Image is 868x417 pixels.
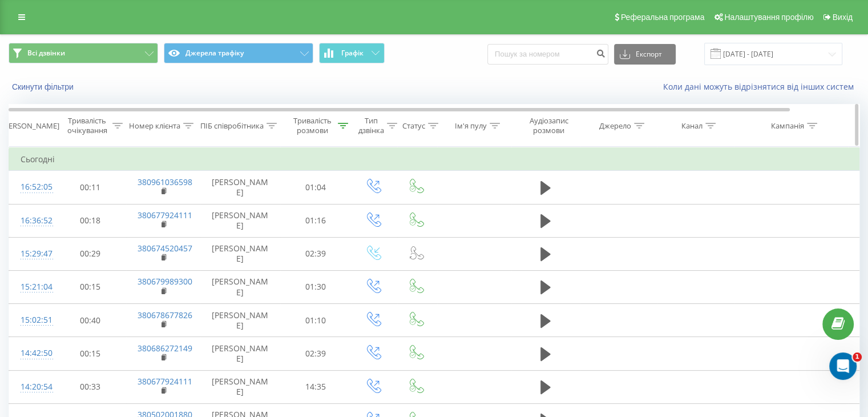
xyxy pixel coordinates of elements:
a: 380961036598 [138,177,192,187]
td: 01:04 [280,171,352,204]
td: 02:39 [280,337,352,370]
span: Налаштування профілю [724,13,813,22]
span: Реферальна програма [621,13,705,22]
td: 02:39 [280,237,352,270]
iframe: Intercom live chat [829,352,857,380]
td: [PERSON_NAME] [200,204,280,237]
div: ПІБ співробітника [200,121,264,131]
td: [PERSON_NAME] [200,270,280,303]
a: Коли дані можуть відрізнятися вiд інших систем [663,81,859,92]
a: 380678677826 [138,310,192,320]
div: Тривалість розмови [290,116,335,135]
button: Всі дзвінки [9,43,158,63]
a: 380679989300 [138,276,192,287]
input: Пошук за номером [487,44,608,65]
td: 00:33 [55,370,126,403]
div: 15:29:47 [21,243,43,265]
td: 01:10 [280,304,352,337]
div: 14:42:50 [21,342,43,364]
div: 15:02:51 [21,309,43,331]
td: 01:30 [280,270,352,303]
td: [PERSON_NAME] [200,237,280,270]
a: 380677924111 [138,210,192,220]
td: 00:40 [55,304,126,337]
span: Графік [341,49,364,57]
a: 380686272149 [138,343,192,354]
a: 380674520457 [138,243,192,254]
td: 14:35 [280,370,352,403]
div: Кампанія [771,121,804,131]
td: 01:16 [280,204,352,237]
button: Скинути фільтри [9,82,79,92]
button: Експорт [614,44,676,65]
a: 380677924111 [138,376,192,387]
div: Тривалість очікування [64,116,110,135]
td: 00:15 [55,337,126,370]
div: 14:20:54 [21,376,43,398]
td: [PERSON_NAME] [200,304,280,337]
div: [PERSON_NAME] [2,121,59,131]
td: [PERSON_NAME] [200,171,280,204]
div: 15:21:04 [21,276,43,298]
button: Графік [319,43,385,63]
span: Всі дзвінки [27,49,65,58]
td: 00:18 [55,204,126,237]
div: Аудіозапис розмови [521,116,576,135]
td: 00:11 [55,171,126,204]
div: 16:36:52 [21,210,43,232]
span: 1 [853,352,862,362]
td: 00:29 [55,237,126,270]
div: Канал [681,121,703,131]
div: Статус [402,121,425,131]
div: Номер клієнта [129,121,180,131]
td: 00:15 [55,270,126,303]
td: [PERSON_NAME] [200,370,280,403]
td: [PERSON_NAME] [200,337,280,370]
div: 16:52:05 [21,176,43,198]
span: Вихід [833,13,853,22]
div: Джерело [599,121,631,131]
button: Джерела трафіку [164,43,313,63]
div: Ім'я пулу [455,121,487,131]
div: Тип дзвінка [358,116,384,135]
